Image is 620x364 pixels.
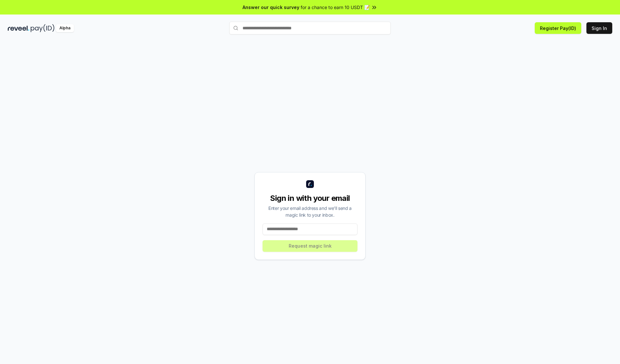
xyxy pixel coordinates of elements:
img: pay_id [31,24,55,32]
span: for a chance to earn 10 USDT 📝 [301,4,370,11]
div: Enter your email address and we’ll send a magic link to your inbox. [263,205,357,218]
button: Sign In [586,22,612,34]
button: Register Pay(ID) [535,22,581,34]
img: reveel_dark [8,24,29,32]
span: Answer our quick survey [243,4,299,11]
div: Alpha [56,24,74,32]
img: logo_small [306,180,314,188]
div: Sign in with your email [263,193,357,203]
